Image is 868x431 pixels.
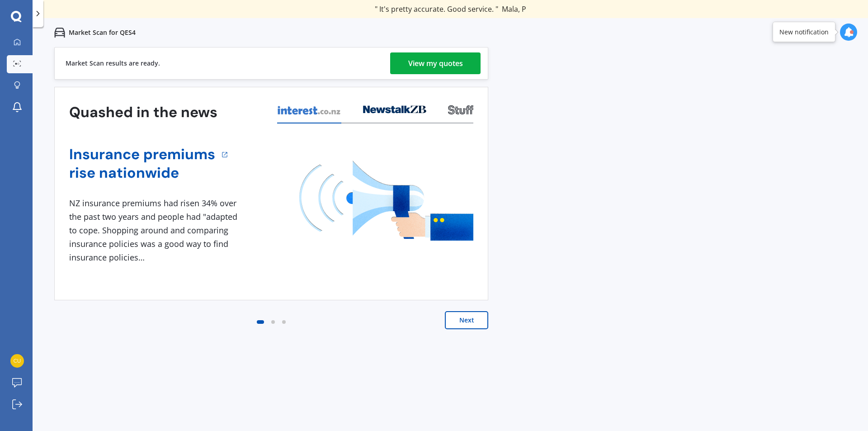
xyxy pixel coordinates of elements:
[445,311,488,329] button: Next
[69,103,217,122] h3: Quashed in the news
[390,52,481,74] a: View my quotes
[10,354,24,368] img: a553fa369f914f485ffefe5bbbf18cf3
[299,161,473,241] img: media image
[54,27,65,38] img: car.f15378c7a67c060ca3f3.svg
[66,47,160,79] div: Market Scan results are ready.
[69,28,136,37] p: Market Scan for QES4
[69,197,241,264] div: NZ insurance premiums had risen 34% over the past two years and people had "adapted to cope. Shop...
[69,164,215,182] a: rise nationwide
[69,145,215,164] a: Insurance premiums
[408,52,463,74] div: View my quotes
[779,28,829,37] div: New notification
